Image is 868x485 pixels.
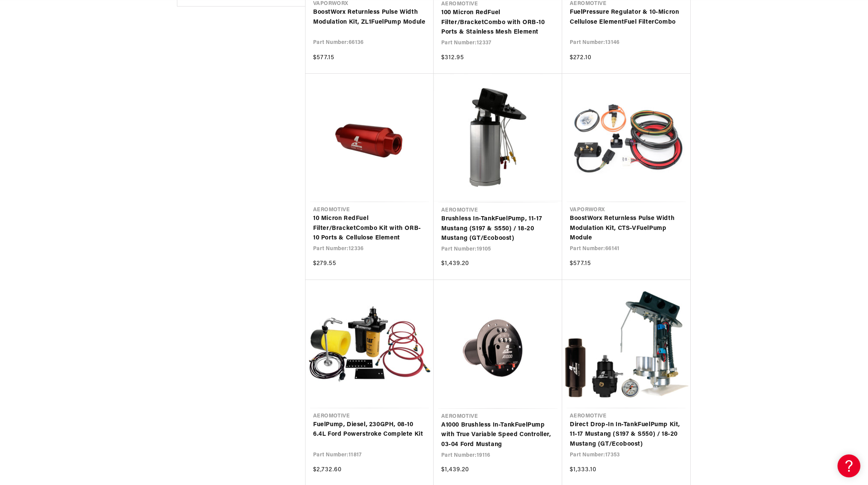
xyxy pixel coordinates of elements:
[441,420,555,450] a: A1000 Brushless In-TankFuelPump with True Variable Speed Controller, 03-04 Ford Mustang
[441,214,555,244] a: Brushless In-TankFuelPump, 11-17 Mustang (S197 & S550) / 18-20 Mustang (GT/Ecoboost)
[570,8,683,27] a: FuelPressure Regulator & 10-Micron Cellulose ElementFuel FilterCombo
[313,214,426,243] a: 10 Micron RedFuel Filter/BracketCombo Kit with ORB-10 Ports & Cellulose Element
[313,420,426,440] a: FuelPump, Diesel, 230GPH, 08-10 6.4L Ford Powerstroke Complete Kit
[570,420,683,449] a: Direct Drop-In In-TankFuelPump Kit, 11-17 Mustang (S197 & S550) / 18-20 Mustang (GT/Ecoboost)
[570,214,683,243] a: BoostWorx Returnless Pulse Width Modulation Kit, CTS-VFuelPump Module
[313,8,426,27] a: BoostWorx Returnless Pulse Width Modulation Kit, ZL1FuelPump Module
[441,8,555,37] a: 100 Micron RedFuel Filter/BracketCombo with ORB-10 Ports & Stainless Mesh Element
